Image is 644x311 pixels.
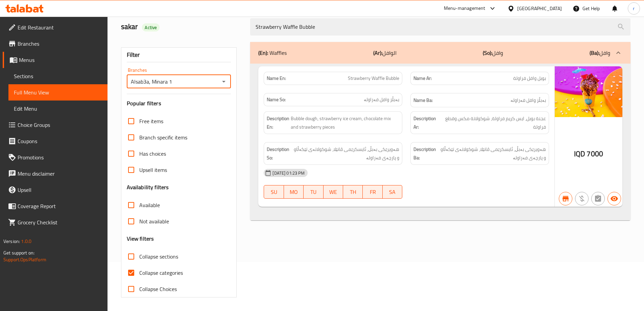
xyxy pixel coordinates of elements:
[559,192,572,205] button: Branch specific item
[517,5,562,12] div: [GEOGRAPHIC_DATA]
[139,133,187,141] span: Branch specific items
[18,40,102,48] span: Branches
[483,49,503,57] p: وافل
[267,96,286,103] strong: Name So:
[127,48,231,62] div: Filter
[250,18,630,36] input: search
[483,48,492,58] b: (So):
[3,165,108,182] a: Menu disclaimer
[142,23,160,31] div: Active
[3,149,108,165] a: Promotions
[8,101,108,117] a: Edit Menu
[127,235,154,243] h3: View filters
[142,24,160,31] span: Active
[264,185,284,199] button: SU
[139,117,163,125] span: Free items
[18,23,102,31] span: Edit Restaurant
[348,75,399,82] span: Strawberry Waffle Bubble
[287,187,301,197] span: MO
[590,49,610,57] p: وافل
[304,185,323,199] button: TU
[139,201,160,209] span: Available
[250,64,630,221] div: (En): Waffles(Ar):الوافل(So):وافل(Ba):وافل
[3,255,46,264] a: Support.OpsPlatform
[3,214,108,230] a: Grocery Checklist
[590,48,599,58] b: (Ba):
[306,187,320,197] span: TU
[139,217,169,225] span: Not available
[343,185,363,199] button: TH
[267,75,286,82] strong: Name En:
[3,237,20,246] span: Version:
[385,187,400,197] span: SA
[413,145,437,162] strong: Description Ba:
[555,66,622,117] img: %D8%A8%D9%88%D8%A8%D9%84_%D9%88%D8%A7%D9%81%D9%84_%D9%81%D8%B1%D8%A7%D9%88%D9%84%D8%A963865999021...
[3,198,108,214] a: Coverage Report
[121,22,242,32] h2: sakar
[267,114,289,131] strong: Description En:
[510,96,546,105] span: بەبڵز وافل فەراولە
[383,185,402,199] button: SA
[267,187,281,197] span: SU
[373,48,382,58] b: (Ar):
[3,133,108,149] a: Coupons
[591,192,605,205] button: Not has choices
[442,114,546,131] span: عجنة بوبل، ايس كريم فراولة، شوكولاتة مكس وقطع فراولة
[139,269,183,277] span: Collapse categories
[21,237,31,246] span: 1.0.0
[258,49,287,57] p: Waffles
[270,170,307,176] span: [DATE] 01:23 PM
[3,117,108,133] a: Choice Groups
[8,84,108,101] a: Full Menu View
[364,96,399,103] span: بەبڵز وافل فەراولە
[3,52,108,68] a: Menus
[3,19,108,36] a: Edit Restaurant
[3,36,108,52] a: Branches
[127,183,169,191] h3: Availability filters
[438,145,546,162] span: هەویرێکی بەبڵ، ئایسکرێمی ڤانێلا، شوکولاتەی تێکەڵاو و پارچەی فەراولە
[373,49,397,57] p: الوافل
[513,75,546,82] span: بوبل وافل فراولة
[139,150,166,158] span: Has choices
[324,185,343,199] button: WE
[18,202,102,210] span: Coverage Report
[574,147,585,160] span: IQD
[250,42,630,64] div: (En): Waffles(Ar):الوافل(So):وافل(Ba):وافل
[413,96,433,105] strong: Name Ba:
[444,4,485,13] div: Menu-management
[291,114,399,131] span: Bubble dough, strawberry ice cream, chocolate mix and strawberry pieces
[267,145,290,162] strong: Description So:
[18,153,102,161] span: Promotions
[14,105,102,113] span: Edit Menu
[291,145,399,162] span: هەویرێکی بەبڵ، ئایسکرێمی ڤانێلا، شوکولاتەی تێکەڵاو و پارچەی فەراولە
[139,285,177,293] span: Collapse Choices
[14,88,102,96] span: Full Menu View
[139,252,178,261] span: Collapse sections
[633,5,635,12] span: r
[607,192,621,205] button: Available
[326,187,340,197] span: WE
[14,72,102,80] span: Sections
[3,182,108,198] a: Upsell
[18,218,102,226] span: Grocery Checklist
[413,75,432,82] strong: Name Ar:
[18,170,102,178] span: Menu disclaimer
[363,185,382,199] button: FR
[18,121,102,129] span: Choice Groups
[587,147,603,160] span: 7000
[18,186,102,194] span: Upsell
[219,77,229,86] button: Open
[284,185,304,199] button: MO
[18,137,102,145] span: Coupons
[3,248,34,257] span: Get support on:
[258,48,268,58] b: (En):
[8,68,108,84] a: Sections
[19,56,102,64] span: Menus
[365,187,380,197] span: FR
[575,192,589,205] button: Purchased item
[127,99,231,107] h3: Popular filters
[413,114,440,131] strong: Description Ar:
[346,187,360,197] span: TH
[139,166,167,174] span: Upsell items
